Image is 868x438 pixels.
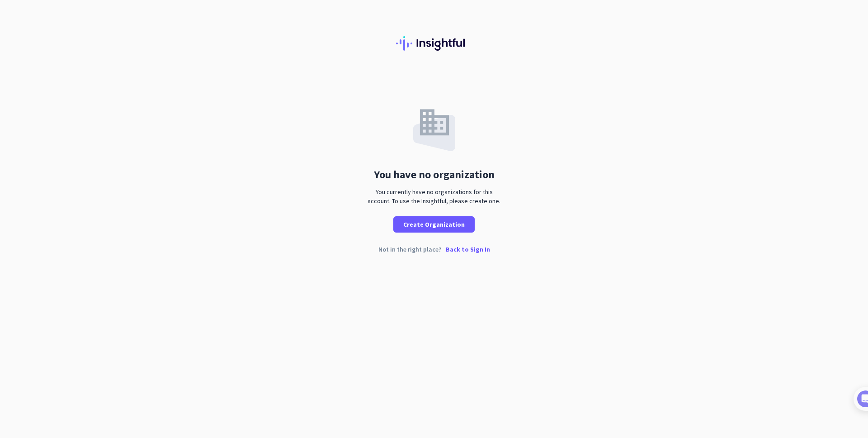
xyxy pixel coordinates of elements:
img: Insightful [396,36,472,51]
p: Back to Sign In [446,246,490,252]
span: Create Organization [403,220,465,229]
div: You currently have no organizations for this account. To use the Insightful, please create one. [364,187,504,205]
div: You have no organization [374,169,495,180]
button: Create Organization [393,216,475,233]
